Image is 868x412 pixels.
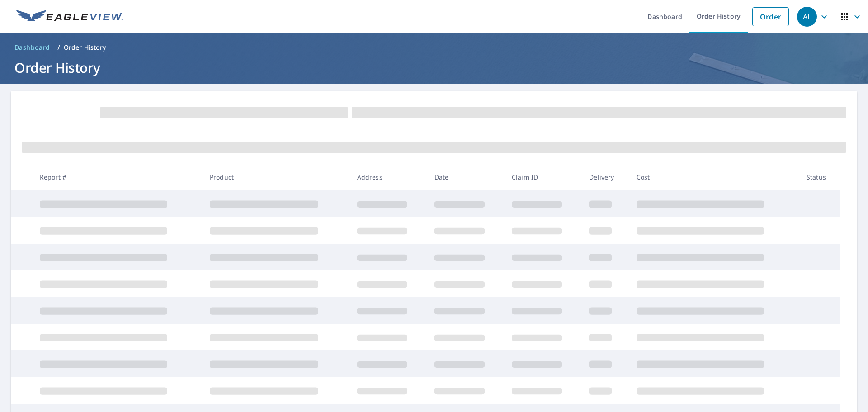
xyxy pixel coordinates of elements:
th: Status [799,164,840,190]
a: Dashboard [11,40,54,55]
th: Claim ID [505,164,582,190]
nav: breadcrumb [11,40,857,55]
th: Cost [629,164,799,190]
th: Date [427,164,505,190]
th: Product [203,164,350,190]
th: Address [350,164,427,190]
a: Order [752,7,789,26]
h1: Order History [11,58,857,77]
th: Report # [33,164,203,190]
span: Dashboard [14,43,50,52]
p: Order History [64,43,106,52]
th: Delivery [582,164,629,190]
li: / [57,42,60,53]
img: EV Logo [16,10,123,24]
div: AL [797,7,817,27]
